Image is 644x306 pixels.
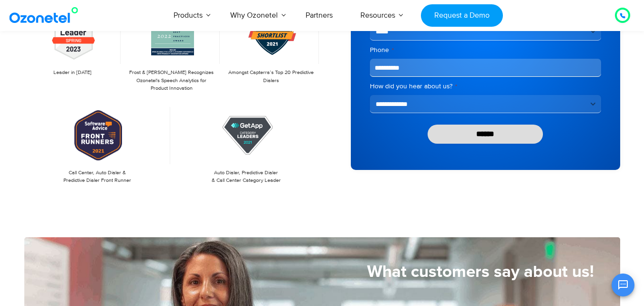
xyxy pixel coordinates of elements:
label: How did you hear about us? [370,82,601,91]
p: Frost & [PERSON_NAME] Recognizes Ozonetel's Speech Analytics for Product Innovation [128,69,215,93]
a: Request a Demo [421,4,502,27]
label: Phone [370,45,601,55]
p: Leader in [DATE] [29,69,116,77]
p: Amongst Capterra’s Top 20 Predictive Dialers [227,69,314,84]
p: Auto Dialer, Predictive Dialer & Call Center Category Leader [178,169,315,185]
button: Open chat [612,274,634,296]
h5: What customers say about us! [24,264,594,280]
p: Call Center, Auto Dialer & Predictive Dialer Front Runner [29,169,166,185]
